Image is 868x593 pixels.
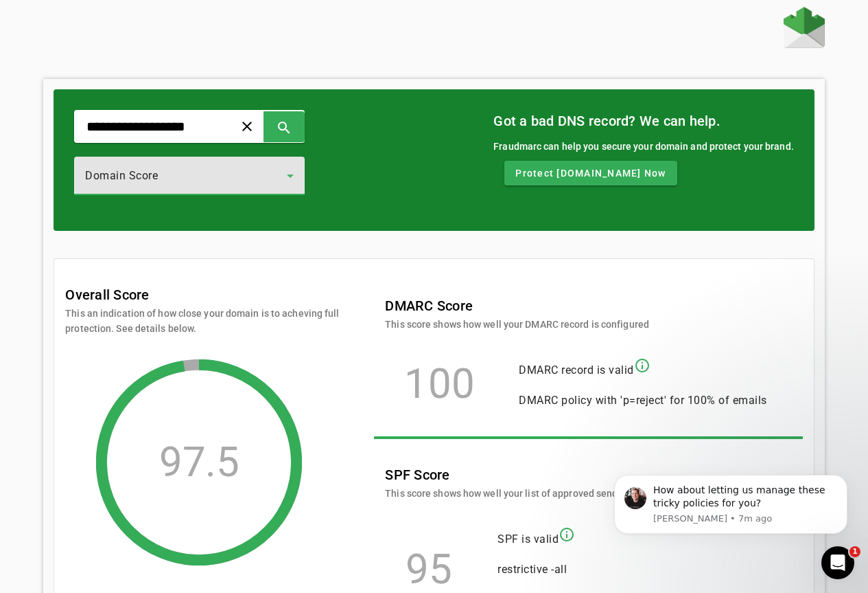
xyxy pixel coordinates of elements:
[493,110,794,132] mat-card-title: Got a bad DNS record? We can help.
[65,284,149,306] mat-card-title: Overall Score
[385,464,692,486] mat-card-title: SPF Score
[519,363,634,377] span: DMARC record is valid
[515,166,666,180] span: Protect [DOMAIN_NAME] Now
[784,7,825,48] img: Fraudmarc Logo
[849,546,860,557] span: 1
[159,456,239,469] div: 97.5
[821,546,854,579] iframe: Intercom live chat
[385,563,473,577] div: 95
[385,486,692,501] mat-card-subtitle: This score shows how well your list of approved senders is configured
[85,169,158,182] span: Domain Score
[493,139,794,154] div: Fraudmarc can help you secure your domain and protect your brand.
[784,7,825,52] a: Home
[385,377,494,391] div: 100
[497,533,559,546] span: SPF is valid
[519,394,767,407] span: DMARC policy with 'p=reject' for 100% of emails
[504,161,677,186] button: Protect [DOMAIN_NAME] Now
[634,357,650,374] mat-icon: info_outline
[594,454,868,556] iframe: Intercom notifications message
[385,317,649,332] mat-card-subtitle: This score shows how well your DMARC record is configured
[65,306,340,336] mat-card-subtitle: This an indication of how close your domain is to acheving full protection. See details below.
[559,526,575,543] mat-icon: info_outline
[385,295,649,317] mat-card-title: DMARC Score
[497,563,567,576] span: restrictive -all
